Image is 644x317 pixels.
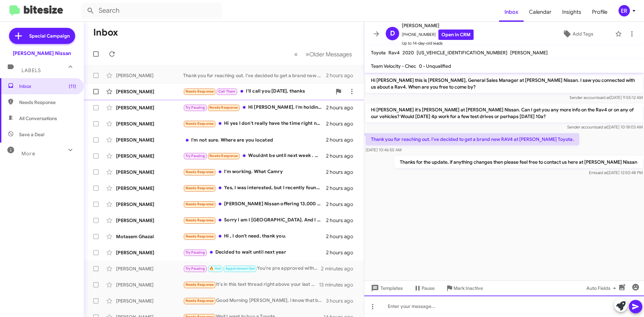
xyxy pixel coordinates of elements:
[116,233,183,240] div: Motasem Ghazal
[183,72,326,79] div: Thank you for reaching out. I've decided to get a brand new RAV4 at [PERSON_NAME] Toyota.
[326,249,359,256] div: 2 hours ago
[116,298,183,304] div: [PERSON_NAME]
[366,147,401,152] span: [DATE] 10:46:55 AM
[390,28,395,39] span: D
[402,50,414,56] span: 2020
[596,124,607,129] span: said at
[116,249,183,256] div: [PERSON_NAME]
[185,105,205,110] span: Try Pausing
[183,216,326,224] div: Sorry I am I [GEOGRAPHIC_DATA]. And I don't think that you're gonna come down on that price at al...
[21,67,41,73] span: Labels
[408,282,440,294] button: Pause
[581,282,624,294] button: Auto Fields
[567,124,643,129] span: Sender account [DATE] 10:18:03 AM
[185,250,205,255] span: Try Pausing
[183,232,326,240] div: Hi , I don't need, thank you.
[185,170,214,174] span: Needs Response
[185,282,214,287] span: Needs Response
[185,202,214,206] span: Needs Response
[93,27,118,38] h1: Inbox
[183,200,326,208] div: [PERSON_NAME] Nissan offering 13,000 rebates I sure you can't beat that!
[613,5,637,16] button: ER
[417,50,507,56] span: [US_VEHICLE_IDENTIFICATION_NUMBER]
[218,89,236,94] span: Call Them
[185,299,214,303] span: Needs Response
[570,95,643,100] span: Sender account [DATE] 9:55:12 AM
[29,33,70,39] span: Special Campaign
[225,266,255,271] span: Appointment Set
[326,298,359,304] div: 3 hours ago
[326,72,359,79] div: 2 hours ago
[81,3,222,19] input: Search
[370,282,403,294] span: Templates
[19,83,76,90] span: Inbox
[116,153,183,159] div: [PERSON_NAME]
[185,218,214,222] span: Needs Response
[294,50,298,58] span: «
[185,154,205,158] span: Try Pausing
[185,89,214,94] span: Needs Response
[21,151,35,157] span: More
[596,170,607,175] span: said at
[440,282,488,294] button: Mark Inactive
[183,137,326,143] div: I'm not sure. Where are you located
[183,104,326,111] div: Hi [PERSON_NAME]. I'm holding off on buying a car right now for personal reasons. I told [PERSON_...
[13,50,71,57] div: [PERSON_NAME] Nissan
[402,40,474,47] span: Up to 14-day-old leads
[183,297,326,305] div: Good Morning [PERSON_NAME], I know that because of the mileage on it, I wont get much and it's st...
[499,2,524,22] a: Inbox
[319,281,359,288] div: 13 minutes ago
[326,153,359,159] div: 2 hours ago
[543,28,612,40] button: Add Tags
[183,168,326,176] div: I'm working. What Camry
[185,186,214,190] span: Needs Response
[422,282,435,294] span: Pause
[510,50,548,56] span: [PERSON_NAME]
[116,281,183,288] div: [PERSON_NAME]
[326,137,359,143] div: 2 hours ago
[371,50,386,56] span: Toyota
[209,105,238,110] span: Needs Response
[586,282,619,294] span: Auto Fields
[19,115,57,122] span: All Conversations
[598,95,610,100] span: said at
[116,120,183,127] div: [PERSON_NAME]
[326,185,359,192] div: 2 hours ago
[366,104,643,122] p: Hi [PERSON_NAME] it's [PERSON_NAME] at [PERSON_NAME] Nissan. Can I get you any more info on the R...
[183,152,326,160] div: Wouldnt be until next week . Waiting for the down payment money I will need
[419,63,451,69] span: 0 - Unqualified
[290,47,302,61] button: Previous
[183,184,326,192] div: Yes, I was interested, but I recently found a better deal. Thanks
[366,133,579,145] p: Thank you for reaching out. I've decided to get a brand new RAV4 at [PERSON_NAME] Toyota.
[394,156,643,168] p: Thanks for the update, if anything changes then please feel free to contact us here at [PERSON_NA...
[326,169,359,175] div: 2 hours ago
[619,5,630,16] div: ER
[183,88,332,95] div: I'll call you [DATE], thanks
[321,265,359,272] div: 2 minutes ago
[587,2,613,22] a: Profile
[116,217,183,224] div: [PERSON_NAME]
[185,121,214,126] span: Needs Response
[116,265,183,272] div: [PERSON_NAME]
[402,21,474,30] span: [PERSON_NAME]
[326,201,359,208] div: 2 hours ago
[183,249,326,256] div: Decided to wait until next year
[589,170,643,175] span: Emi [DATE] 12:50:48 PM
[402,30,474,40] span: [PHONE_NUMBER]
[371,63,416,69] span: Team Velocity - Chec
[116,169,183,175] div: [PERSON_NAME]
[524,2,557,22] a: Calendar
[306,50,309,58] span: »
[326,217,359,224] div: 2 hours ago
[388,50,400,56] span: Rav4
[19,99,76,106] span: Needs Response
[364,282,408,294] button: Templates
[309,51,352,58] span: Older Messages
[573,28,593,40] span: Add Tags
[557,2,587,22] a: Insights
[453,282,483,294] span: Mark Inactive
[116,104,183,111] div: [PERSON_NAME]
